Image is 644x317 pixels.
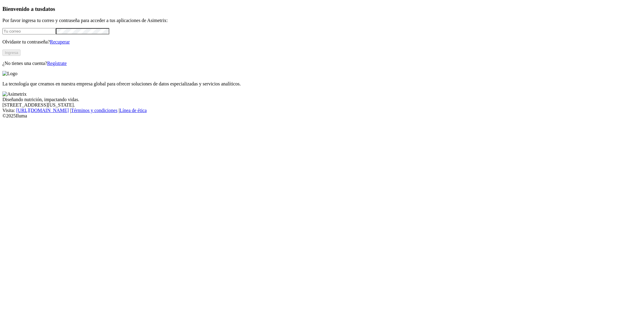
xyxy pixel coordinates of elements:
a: Recuperar [50,39,70,44]
p: Olvidaste tu contraseña? [2,39,642,45]
img: Logo [2,71,18,76]
div: Diseñando nutrición, impactando vidas. [2,97,642,102]
input: Tu correo [2,28,56,34]
img: Asimetrix [2,91,27,97]
a: [URL][DOMAIN_NAME] [16,108,69,113]
p: La tecnología que creamos en nuestra empresa global para ofrecer soluciones de datos especializad... [2,81,642,87]
div: Visita : | | [2,108,642,113]
span: datos [42,6,55,12]
p: Por favor ingresa tu correo y contraseña para acceder a tus aplicaciones de Asimetrix: [2,18,642,23]
div: [STREET_ADDRESS][US_STATE]. [2,102,642,108]
a: Términos y condiciones [71,108,117,113]
button: Ingresa [2,50,21,56]
h3: Bienvenido a tus [2,6,642,12]
a: Línea de ética [120,108,147,113]
p: ¿No tienes una cuenta? [2,61,642,66]
div: © 2025 Iluma [2,113,642,119]
a: Regístrate [47,61,67,66]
